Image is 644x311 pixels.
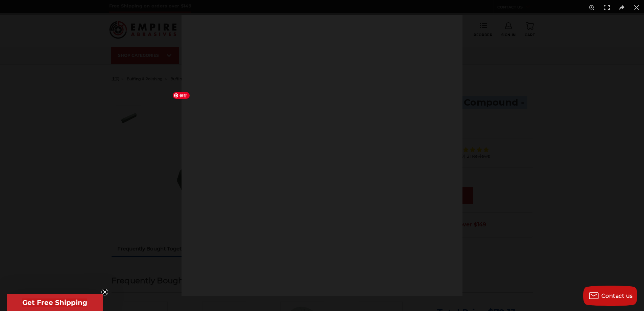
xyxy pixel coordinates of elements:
[7,294,103,311] div: Get Free ShippingClose teaser
[601,293,633,299] span: Contact us
[173,92,190,99] span: 保存
[101,289,108,295] button: Close teaser
[583,286,637,306] button: Contact us
[22,298,87,307] span: Get Free Shipping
